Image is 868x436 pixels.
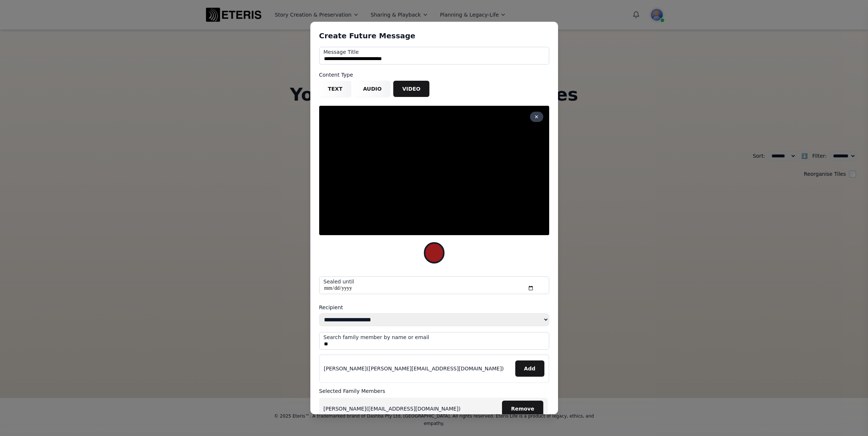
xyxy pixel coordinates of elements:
label: Search family member by name or email [324,334,429,341]
button: Remove [502,401,543,417]
span: [PERSON_NAME] ( [EMAIL_ADDRESS][DOMAIN_NAME] ) [324,405,461,412]
button: Add [515,360,544,377]
button: AUDIO [354,81,391,97]
button: VIDEO [393,81,429,97]
label: Sealed until [324,278,354,285]
button: TEXT [319,81,351,97]
span: [PERSON_NAME] ( [PERSON_NAME][EMAIL_ADDRESS][DOMAIN_NAME] ) [324,365,504,372]
label: Message Title [324,48,359,56]
label: Content Type [319,72,353,78]
h4: Selected Family Members [319,387,549,395]
button: ✕ [530,112,543,122]
h2: Create Future Message [319,31,415,41]
label: Recipient [319,304,343,310]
